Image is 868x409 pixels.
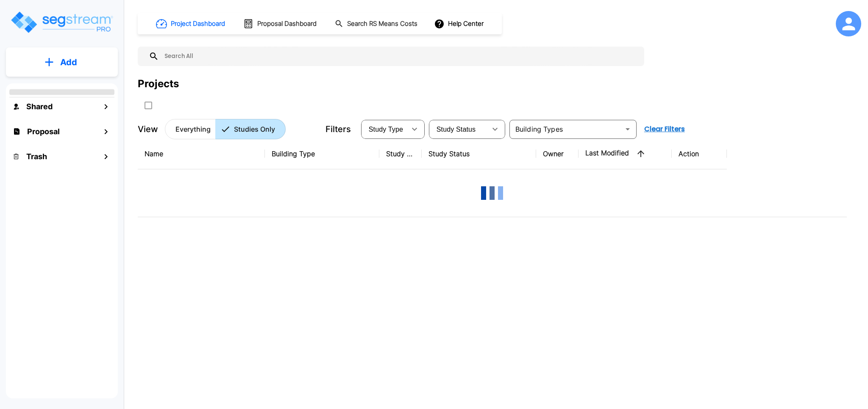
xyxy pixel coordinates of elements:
[422,138,536,169] th: Study Status
[363,117,406,141] div: Select
[165,119,286,139] div: Platform
[331,16,422,32] button: Search RS Means Costs
[171,19,225,29] h1: Project Dashboard
[536,138,579,169] th: Owner
[138,138,265,169] th: Name
[347,19,417,29] h1: Search RS Means Costs
[215,119,286,139] button: Studies Only
[140,97,157,114] button: SelectAll
[641,121,688,138] button: Clear Filters
[622,123,634,135] button: Open
[165,119,216,139] button: Everything
[379,138,422,169] th: Study Type
[512,123,620,135] input: Building Types
[26,151,47,162] h1: Trash
[60,56,77,69] p: Add
[234,124,275,134] p: Studies Only
[475,176,509,210] img: Loading
[138,123,158,135] p: View
[672,138,727,169] th: Action
[138,76,179,91] div: Projects
[6,50,118,75] button: Add
[159,47,640,66] input: Search All
[431,117,487,141] div: Select
[437,126,476,133] span: Study Status
[257,19,317,29] h1: Proposal Dashboard
[369,126,403,133] span: Study Type
[27,126,60,137] h1: Proposal
[10,10,114,34] img: Logo
[26,101,53,112] h1: Shared
[579,138,672,169] th: Last Modified
[432,16,487,32] button: Help Center
[153,14,230,33] button: Project Dashboard
[265,138,379,169] th: Building Type
[240,15,321,33] button: Proposal Dashboard
[325,123,351,135] p: Filters
[175,124,211,134] p: Everything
